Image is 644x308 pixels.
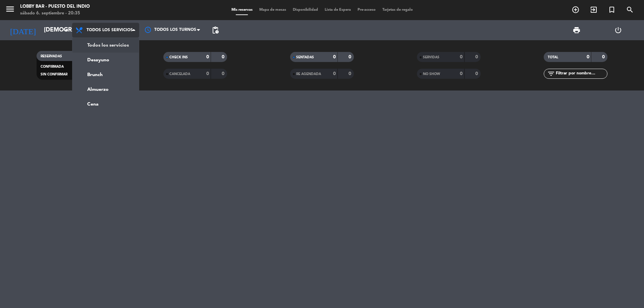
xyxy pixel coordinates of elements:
[41,73,67,76] span: SIN CONFIRMAR
[555,70,607,77] input: Filtrar por nombre...
[87,28,133,33] span: Todos los servicios
[72,38,139,53] a: Todos los servicios
[5,4,15,16] button: menu
[602,55,606,59] strong: 0
[206,71,209,76] strong: 0
[72,67,139,82] a: Brunch
[256,8,289,12] span: Mapa de mesas
[379,8,416,12] span: Tarjetas de regalo
[41,55,62,58] span: RESERVADAS
[333,55,336,59] strong: 0
[321,8,354,12] span: Lista de Espera
[20,10,90,17] div: sábado 6. septiembre - 20:35
[597,20,639,40] div: LOG OUT
[354,8,379,12] span: Pre-acceso
[289,8,321,12] span: Disponibilidad
[169,56,188,59] span: CHECK INS
[206,55,209,59] strong: 0
[547,70,555,78] i: filter_list
[41,65,64,68] span: CONFIRMADA
[333,71,336,76] strong: 0
[211,26,219,34] span: pending_actions
[72,82,139,97] a: Almuerzo
[169,72,190,76] span: CANCELADA
[460,55,463,59] strong: 0
[348,71,353,76] strong: 0
[222,71,226,76] strong: 0
[5,23,41,38] i: [DATE]
[614,26,622,34] i: power_settings_new
[572,6,580,14] i: add_circle_outline
[20,3,90,10] div: Lobby Bar - Puesto del Indio
[62,26,70,34] i: arrow_drop_down
[72,97,139,112] a: Cena
[296,72,321,76] span: RE AGENDADA
[626,6,634,14] i: search
[587,55,589,59] strong: 0
[573,26,581,34] span: print
[222,55,226,59] strong: 0
[608,6,616,14] i: turned_in_not
[423,56,439,59] span: SERVIDAS
[475,71,479,76] strong: 0
[348,55,353,59] strong: 0
[5,4,15,14] i: menu
[296,56,314,59] span: SENTADAS
[228,8,256,12] span: Mis reservas
[475,55,479,59] strong: 0
[590,6,598,14] i: exit_to_app
[72,53,139,67] a: Desayuno
[460,71,463,76] strong: 0
[548,56,558,59] span: TOTAL
[423,72,440,76] span: NO SHOW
